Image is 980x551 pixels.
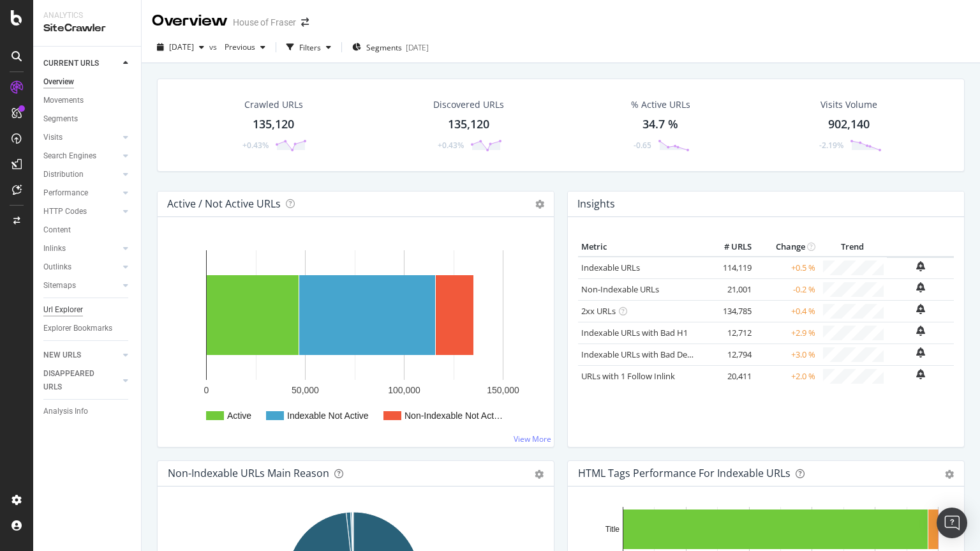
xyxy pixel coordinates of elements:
[581,327,688,338] a: Indexable URLs with Bad H1
[43,94,84,107] div: Movements
[43,223,132,237] a: Content
[167,195,281,213] h4: Active / Not Active URLs
[916,304,925,314] div: bell-plus
[43,322,132,335] a: Explorer Bookmarks
[916,369,925,379] div: bell-plus
[43,112,132,126] a: Segments
[581,262,640,273] a: Indexable URLs
[945,470,954,479] div: gear
[43,75,74,89] div: Overview
[43,279,119,292] a: Sitemaps
[43,21,131,36] div: SiteCrawler
[43,75,132,89] a: Overview
[43,168,119,181] a: Distribution
[169,42,194,52] span: 2025 Aug. 9th
[43,367,108,394] div: DISAPPEARED URLS
[43,186,88,200] div: Performance
[937,508,967,538] div: Open Intercom Messenger
[704,238,755,257] th: # URLS
[642,116,678,133] div: 34.7 %
[233,16,296,29] div: House of Fraser
[819,140,843,151] div: -2.19%
[820,98,877,111] div: Visits Volume
[43,260,71,274] div: Outlinks
[43,57,119,70] a: CURRENT URLS
[704,278,755,300] td: 21,001
[755,257,819,279] td: +0.5 %
[242,140,269,151] div: +0.43%
[43,349,119,362] a: NEW URLS
[405,411,503,421] text: Non-Indexable Not Act…
[755,300,819,322] td: +0.4 %
[287,411,369,421] text: Indexable Not Active
[916,347,925,358] div: bell-plus
[168,467,329,479] div: Non-Indexable URLs Main Reason
[366,42,402,53] span: Segments
[43,405,88,418] div: Analysis Info
[634,140,651,151] div: -0.65
[43,242,66,255] div: Inlinks
[755,238,819,257] th: Change
[43,279,76,292] div: Sitemaps
[581,305,616,317] a: 2xx URLs
[168,238,539,437] div: A chart.
[204,385,209,395] text: 0
[581,283,659,295] a: Non-Indexable URLs
[535,200,544,209] i: Options
[43,367,119,394] a: DISAPPEARED URLS
[577,195,615,213] h4: Insights
[43,94,132,107] a: Movements
[916,261,925,271] div: bell-plus
[704,343,755,365] td: 12,794
[43,242,119,255] a: Inlinks
[347,37,434,57] button: Segments[DATE]
[281,37,336,57] button: Filters
[43,168,84,181] div: Distribution
[43,186,119,200] a: Performance
[299,42,321,53] div: Filters
[406,42,429,53] div: [DATE]
[819,238,887,257] th: Trend
[244,98,303,111] div: Crawled URLs
[43,349,81,362] div: NEW URLS
[43,303,132,317] a: Url Explorer
[43,57,99,70] div: CURRENT URLS
[448,116,489,133] div: 135,120
[578,467,791,479] div: HTML Tags Performance for Indexable URLs
[433,98,504,111] div: Discovered URLs
[152,10,228,32] div: Overview
[388,385,420,395] text: 100,000
[514,434,551,444] a: View More
[152,37,209,57] button: [DATE]
[227,411,251,421] text: Active
[755,278,819,300] td: -0.2 %
[605,525,620,534] text: Title
[43,303,83,317] div: Url Explorer
[581,349,720,360] a: Indexable URLs with Bad Description
[43,112,78,126] div: Segments
[219,42,255,52] span: Previous
[704,300,755,322] td: 134,785
[916,282,925,292] div: bell-plus
[43,149,119,163] a: Search Engines
[43,149,96,163] div: Search Engines
[43,131,63,144] div: Visits
[755,343,819,365] td: +3.0 %
[43,322,112,335] div: Explorer Bookmarks
[704,257,755,279] td: 114,119
[631,98,690,111] div: % Active URLs
[828,116,870,133] div: 902,140
[535,470,544,479] div: gear
[219,37,271,57] button: Previous
[43,260,119,274] a: Outlinks
[43,10,131,21] div: Analytics
[43,131,119,144] a: Visits
[292,385,319,395] text: 50,000
[578,238,704,257] th: Metric
[755,365,819,387] td: +2.0 %
[253,116,294,133] div: 135,120
[209,42,219,52] span: vs
[704,322,755,343] td: 12,712
[43,205,119,218] a: HTTP Codes
[581,370,675,382] a: URLs with 1 Follow Inlink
